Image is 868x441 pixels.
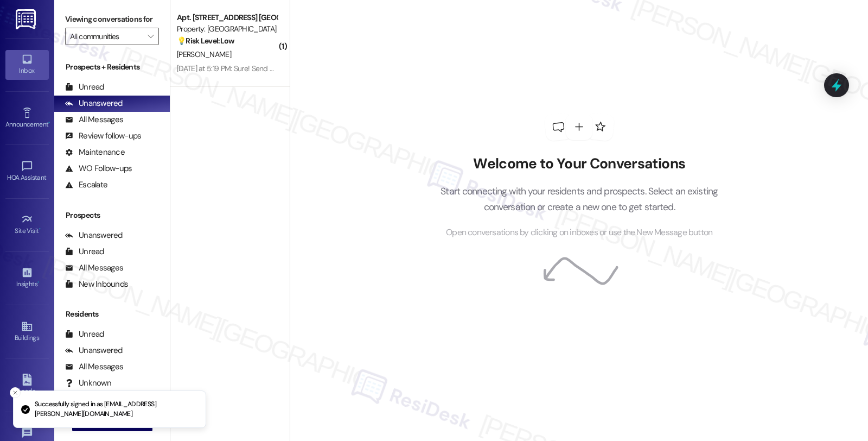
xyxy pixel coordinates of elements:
div: Review follow-ups [65,130,141,142]
span: [PERSON_NAME] [177,49,231,59]
div: Prospects [54,210,170,221]
a: Inbox [5,50,49,79]
div: Unread [65,246,104,257]
a: HOA Assistant [5,157,49,186]
div: Unread [65,81,104,93]
div: Property: [GEOGRAPHIC_DATA] [177,23,277,35]
div: Unread [65,329,104,340]
div: Unanswered [65,345,123,356]
div: All Messages [65,262,123,274]
div: Prospects + Residents [54,61,170,73]
a: Insights • [5,263,49,293]
p: Start connecting with your residents and prospects. Select an existing conversation or create a n... [424,184,735,215]
div: WO Follow-ups [65,163,132,174]
strong: 💡 Risk Level: Low [177,36,234,46]
a: Site Visit • [5,210,49,240]
div: Escalate [65,179,107,191]
div: Unanswered [65,98,123,109]
span: • [37,279,39,286]
a: Buildings [5,317,49,346]
a: Leads [5,370,49,400]
div: All Messages [65,114,123,125]
div: Unanswered [65,230,123,241]
div: All Messages [65,361,123,373]
div: Residents [54,308,170,320]
button: Close toast [10,387,21,398]
div: Maintenance [65,147,125,158]
i:  [148,32,154,41]
div: Unknown [65,377,111,389]
h2: Welcome to Your Conversations [424,155,735,173]
div: New Inbounds [65,279,128,290]
p: Successfully signed in as [EMAIL_ADDRESS][PERSON_NAME][DOMAIN_NAME] [35,400,197,419]
label: Viewing conversations for [65,11,159,28]
div: Apt. [STREET_ADDRESS] [GEOGRAPHIC_DATA] Corporation [177,12,277,23]
span: • [48,119,50,127]
div: [DATE] at 5:19 PM: Sure! Send me the FAQ's. I thought we did everything through the app/ portal s... [177,64,794,73]
input: All communities [70,28,142,45]
img: ResiDesk Logo [16,9,38,29]
span: Open conversations by clicking on inboxes or use the New Message button [446,226,712,240]
span: • [39,225,41,233]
